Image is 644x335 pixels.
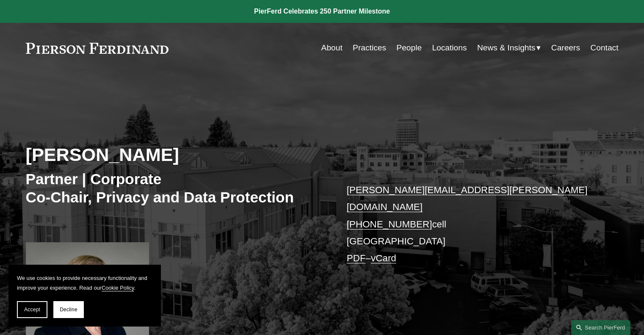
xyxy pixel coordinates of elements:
[24,307,40,313] span: Accept
[8,265,161,327] section: Cookie banner
[347,185,588,212] a: [PERSON_NAME][EMAIL_ADDRESS][PERSON_NAME][DOMAIN_NAME]
[321,40,343,56] a: About
[477,40,541,56] a: folder dropdown
[347,253,366,263] a: PDF
[571,320,630,335] a: Search this site
[17,273,152,293] p: We use cookies to provide necessary functionality and improve your experience. Read our .
[353,40,386,56] a: Practices
[102,285,134,291] a: Cookie Policy
[347,219,432,230] a: [PHONE_NUMBER]
[26,144,322,166] h2: [PERSON_NAME]
[432,40,467,56] a: Locations
[53,301,84,318] button: Decline
[347,182,594,267] p: cell [GEOGRAPHIC_DATA] –
[26,170,322,207] h3: Partner | Corporate Co-Chair, Privacy and Data Protection
[371,253,396,263] a: vCard
[60,307,77,313] span: Decline
[396,40,422,56] a: People
[17,301,47,318] button: Accept
[590,40,618,56] a: Contact
[551,40,580,56] a: Careers
[477,41,536,55] span: News & Insights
